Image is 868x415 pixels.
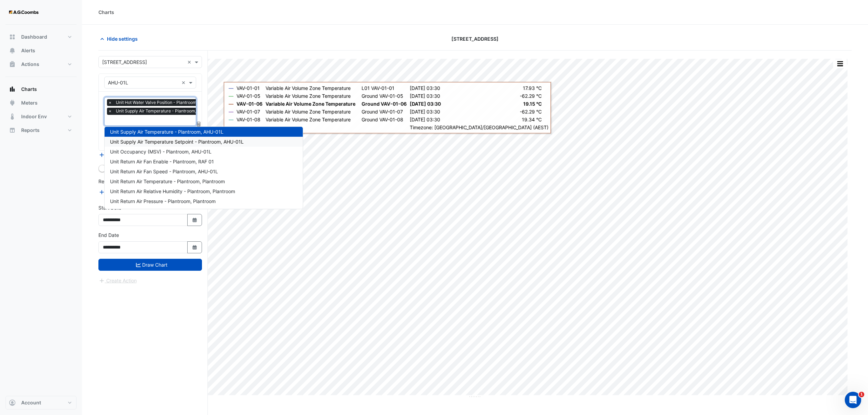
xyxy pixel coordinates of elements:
button: Alerts [5,44,77,57]
span: Hide settings [107,35,138,42]
button: Meters [5,96,77,110]
button: Actions [5,57,77,71]
span: Account [21,399,41,406]
span: Unit Supply Air Temperature Setpoint - Plantroom, AHU-01L [110,139,244,145]
span: Unit Return Air Temperature - Plantroom, Plantroom [110,178,225,184]
span: Choose Function [196,121,202,127]
label: Reference Lines [98,178,134,185]
button: Reports [5,123,77,137]
button: Charts [5,82,77,96]
iframe: Intercom live chat [845,392,861,408]
fa-icon: Select Date [192,217,198,223]
span: [STREET_ADDRESS] [451,35,499,42]
span: Alerts [21,47,35,54]
span: × [107,99,113,106]
button: Account [5,396,77,410]
button: Add Equipment [98,151,140,159]
span: × [107,108,113,115]
span: Charts [21,86,37,93]
span: Unit Hot Water Valve Position - Plantroom, AHU-01L [114,99,218,106]
app-icon: Alerts [9,47,16,54]
span: Unit Supply Air Temperature - Plantroom, AHU-01L [110,129,223,135]
app-icon: Meters [9,99,16,106]
img: Company Logo [8,5,39,19]
div: Charts [98,9,114,16]
span: Reports [21,127,40,134]
app-icon: Dashboard [9,34,16,40]
span: Indoor Env [21,113,47,120]
label: End Date [98,231,119,239]
span: Unit Return Air Pressure Setpoint - Plantroom, Plantroom [110,208,236,214]
button: Dashboard [5,30,77,44]
span: Unit Occupancy (MSV) - Plantroom, AHU-01L [110,149,212,155]
app-icon: Charts [9,86,16,93]
span: Actions [21,61,39,68]
span: 1 [859,392,864,397]
span: Dashboard [21,34,47,40]
app-icon: Reports [9,127,16,134]
app-icon: Indoor Env [9,113,16,120]
span: Unit Supply Air Temperature - Plantroom, AHU-01L [114,108,217,115]
button: Indoor Env [5,110,77,123]
span: Unit Return Air Fan Speed - Plantroom, AHU-01L [110,169,218,174]
label: Start Date [98,204,121,211]
div: Options List [105,127,303,209]
button: Hide settings [98,33,142,45]
button: Add Reference Line [98,188,149,196]
button: More Options [833,59,847,68]
app-escalated-ticket-create-button: Please draw the charts first [98,277,137,283]
span: Clear [187,58,193,66]
button: Draw Chart [98,259,202,271]
fa-icon: Select Date [192,244,198,250]
span: Clear [181,79,187,86]
span: Unit Return Air Pressure - Plantroom, Plantroom [110,198,216,204]
app-icon: Actions [9,61,16,68]
span: Unit Return Air Relative Humidity - Plantroom, Plantroom [110,188,235,194]
span: Unit Return Air Fan Enable - Plantroom, RAF 01 [110,159,214,164]
span: Meters [21,99,38,106]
